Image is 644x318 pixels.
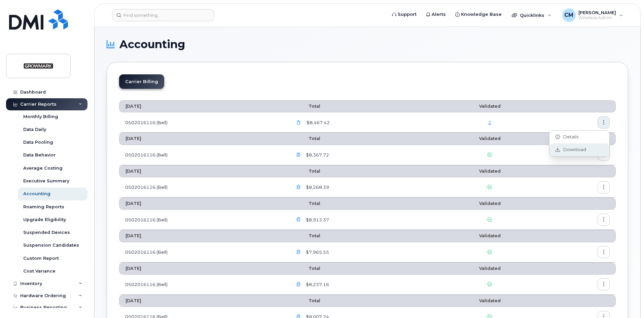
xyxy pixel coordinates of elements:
[305,119,330,126] span: $8,467.42
[305,281,329,288] span: $8,237.16
[119,133,286,145] th: [DATE]
[119,165,286,177] th: [DATE]
[119,275,286,295] td: 0502016116 (Bell)
[438,295,541,307] th: Validated
[305,249,329,255] span: $7,965.55
[119,177,286,198] td: 0502016116 (Bell)
[438,100,541,112] th: Validated
[119,230,286,242] th: [DATE]
[119,242,286,262] td: 0502016116 (Bell)
[292,169,320,174] span: Total
[438,198,541,210] th: Validated
[292,201,320,206] span: Total
[560,147,586,153] span: Download
[292,233,320,238] span: Total
[292,266,320,271] span: Total
[119,262,286,275] th: [DATE]
[119,295,286,307] th: [DATE]
[292,136,320,141] span: Total
[119,210,286,230] td: 0502016116 (Bell)
[119,145,286,165] td: 0502016116 (Bell)
[119,39,185,49] span: Accounting
[119,100,286,112] th: [DATE]
[305,152,329,158] span: $8,367.72
[292,104,320,109] span: Total
[305,217,329,223] span: $8,913.37
[119,198,286,210] th: [DATE]
[438,262,541,275] th: Validated
[438,133,541,145] th: Validated
[292,116,305,128] a: images/PDF_502016116_263_0000000000.pdf
[438,230,541,242] th: Validated
[438,165,541,177] th: Validated
[292,298,320,303] span: Total
[305,184,329,190] span: $8,268.39
[488,120,491,125] a: 2
[560,134,578,140] span: Details
[119,112,286,133] td: 0502016116 (Bell)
